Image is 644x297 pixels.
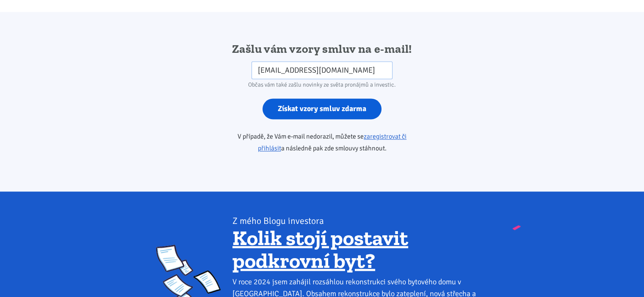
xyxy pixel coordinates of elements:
input: Zadejte váš e-mail [252,61,392,79]
input: Získat vzory smluv zdarma [263,98,381,119]
p: V případě, že Vám e-mail nedorazil, můžete se a následně pak zde smlouvy stáhnout. [213,131,431,154]
h2: Zašlu vám vzory smluv na e-mail! [213,41,431,57]
div: Z mého Blogu investora [232,215,488,226]
a: Kolik stojí postavit podkrovní byt? [232,225,408,273]
div: Občas vám také zašlu novinky ze světa pronájmů a investic. [213,79,431,91]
